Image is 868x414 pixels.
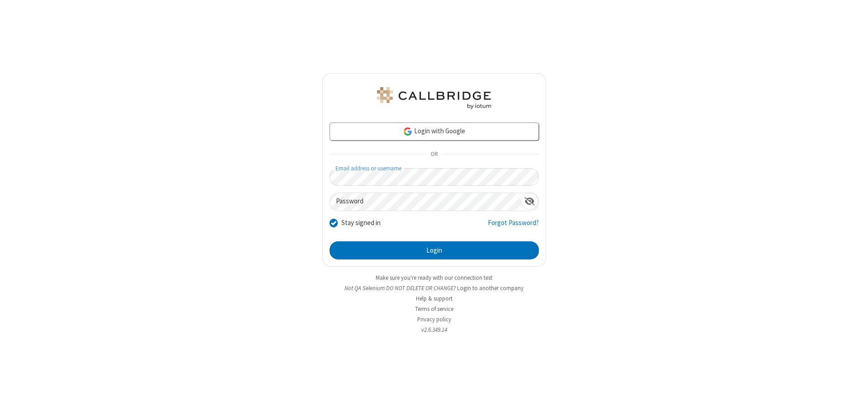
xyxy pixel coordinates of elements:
li: v2.6.349.14 [322,325,546,334]
div: Show password [521,193,538,210]
li: Not QA Selenium DO NOT DELETE OR CHANGE? [322,284,546,292]
span: OR [427,148,441,161]
a: Terms of service [415,305,453,313]
button: Login to another company [457,284,524,292]
a: Make sure you're ready with our connection test [376,274,492,282]
a: Login with Google [330,122,539,141]
img: google-icon.png [403,127,413,136]
a: Privacy policy [417,315,451,323]
img: QA Selenium DO NOT DELETE OR CHANGE [375,87,493,109]
label: Stay signed in [341,218,381,228]
input: Email address or username [330,168,539,186]
a: Help & support [416,295,453,302]
a: Forgot Password? [488,218,539,235]
button: Login [330,241,539,259]
input: Password [330,193,521,211]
